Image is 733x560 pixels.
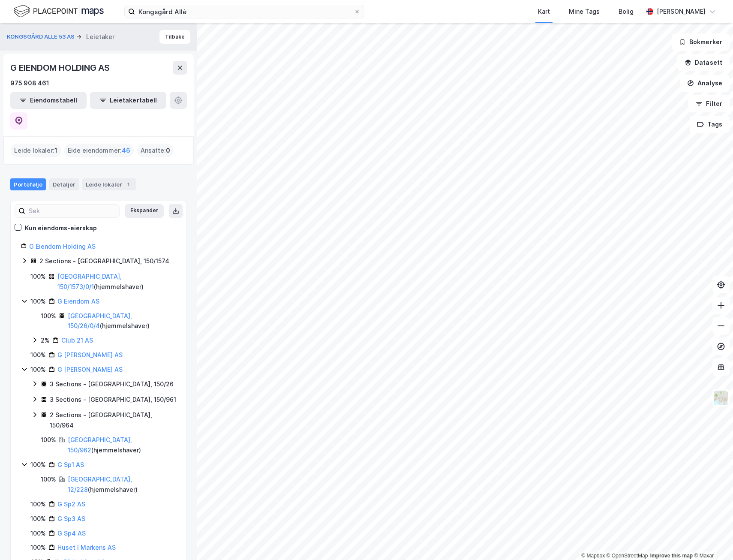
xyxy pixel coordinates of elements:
[86,32,114,42] div: Leietaker
[57,273,122,290] a: [GEOGRAPHIC_DATA], 150/1573/0/1
[30,528,46,539] div: 100%
[569,6,600,17] div: Mine Tags
[690,116,730,133] button: Tags
[650,553,693,559] a: Improve this map
[680,75,730,92] button: Analyse
[49,178,79,190] div: Detaljer
[713,390,729,406] img: Z
[54,145,57,156] span: 1
[122,145,130,156] span: 46
[30,460,46,470] div: 100%
[57,351,123,358] a: G [PERSON_NAME] AS
[124,180,132,189] div: 1
[68,435,176,455] div: ( hjemmelshaver )
[57,530,86,537] a: G Sp4 AS
[657,6,706,17] div: [PERSON_NAME]
[68,476,132,493] a: [GEOGRAPHIC_DATA], 12/228
[50,379,174,389] div: 3 Sections - [GEOGRAPHIC_DATA], 150/26
[41,474,56,485] div: 100%
[688,95,730,112] button: Filter
[57,515,85,522] a: G Sp3 AS
[166,145,170,156] span: 0
[10,78,49,88] div: 975 908 461
[25,205,119,217] input: Søk
[581,553,605,559] a: Mapbox
[137,144,174,157] div: Ansatte :
[57,298,99,305] a: G Eiendom AS
[68,474,176,495] div: ( hjemmelshaver )
[607,553,648,559] a: OpenStreetMap
[30,350,46,360] div: 100%
[25,223,97,233] div: Kun eiendoms-eierskap
[10,178,46,190] div: Portefølje
[68,311,176,331] div: ( hjemmelshaver )
[50,394,176,405] div: 3 Sections - [GEOGRAPHIC_DATA], 150/961
[690,519,733,560] iframe: Chat Widget
[7,33,76,41] button: KONGSGÅRD ALLE 53 AS
[29,243,96,250] a: G Eiendom Holding AS
[39,256,169,266] div: 2 Sections - [GEOGRAPHIC_DATA], 150/1574
[10,92,87,109] button: Eiendomstabell
[57,271,176,292] div: ( hjemmelshaver )
[30,296,46,307] div: 100%
[30,271,46,282] div: 100%
[125,204,164,218] button: Ekspander
[30,542,46,553] div: 100%
[677,54,730,71] button: Datasett
[57,461,84,468] a: G Sp1 AS
[11,144,61,157] div: Leide lokaler :
[619,6,634,17] div: Bolig
[68,312,132,330] a: [GEOGRAPHIC_DATA], 150/26/0/4
[82,178,136,190] div: Leide lokaler
[61,337,93,344] a: Club 21 AS
[41,311,56,321] div: 100%
[538,6,550,17] div: Kart
[30,364,46,375] div: 100%
[41,335,50,346] div: 2%
[30,514,46,524] div: 100%
[135,5,354,18] input: Søk på adresse, matrikkel, gårdeiere, leietakere eller personer
[30,499,46,509] div: 100%
[90,92,166,109] button: Leietakertabell
[50,410,176,431] div: 2 Sections - [GEOGRAPHIC_DATA], 150/964
[57,366,123,373] a: G [PERSON_NAME] AS
[10,61,111,75] div: G EIENDOM HOLDING AS
[672,33,730,51] button: Bokmerker
[159,30,190,44] button: Tilbake
[57,500,85,508] a: G Sp2 AS
[14,4,104,19] img: logo.f888ab2527a4732fd821a326f86c7f29.svg
[64,144,134,157] div: Eide eiendommer :
[41,435,56,445] div: 100%
[57,544,116,551] a: Huset I Markens AS
[68,436,132,454] a: [GEOGRAPHIC_DATA], 150/962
